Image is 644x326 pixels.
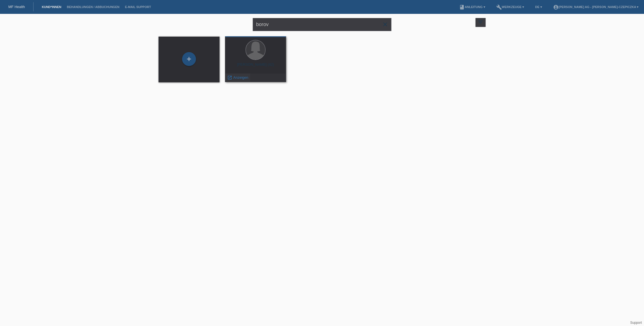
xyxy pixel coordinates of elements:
i: account_circle [553,4,558,10]
i: filter_list [477,19,484,25]
a: E-Mail Support [122,5,154,9]
a: buildWerkzeuge ▾ [493,5,527,9]
a: MF Health [8,5,25,9]
a: bookAnleitung ▾ [456,5,488,9]
i: book [459,4,465,10]
a: Kund*innen [39,5,64,9]
i: build [496,4,502,10]
i: launch [227,75,232,80]
i: close [382,21,389,28]
div: Kund*in hinzufügen [182,54,196,64]
a: Support [630,321,642,325]
span: Anzeigen [233,75,248,80]
a: Behandlungen / Abbuchungen [64,5,122,9]
a: DE ▾ [532,5,545,9]
a: account_circle[PERSON_NAME] AG - [PERSON_NAME]-Czepiczka ▾ [550,5,641,9]
input: Suche... [253,18,391,31]
a: launch Anzeigen [227,75,248,80]
div: [PERSON_NAME] (42) [229,62,282,71]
